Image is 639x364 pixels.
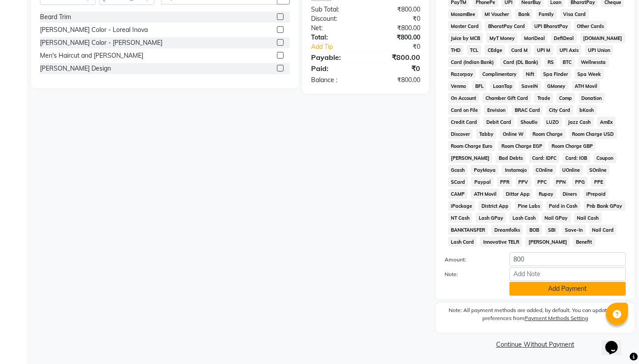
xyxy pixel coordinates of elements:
[509,213,538,223] span: Lash Cash
[366,75,427,85] div: ₹800.00
[484,105,508,115] span: Envision
[563,153,590,163] span: Card: IOB
[580,33,625,43] span: [DOMAIN_NAME]
[569,129,617,139] span: Room Charge USD
[516,177,531,187] span: PPV
[448,93,479,103] span: On Account
[594,153,616,163] span: Coupon
[565,117,594,127] span: Jazz Cash
[448,57,497,67] span: Card (Indian Bank)
[476,129,496,139] span: Tabby
[560,165,583,175] span: UOnline
[546,105,573,115] span: City Card
[490,81,515,91] span: LoanTap
[526,225,542,235] span: BOB
[467,45,481,55] span: TCL
[560,189,580,199] span: Diners
[448,153,493,163] span: [PERSON_NAME]
[448,177,468,187] span: SCard
[448,21,482,31] span: Master Card
[544,117,562,127] span: LUZO
[485,45,505,55] span: CEdge
[573,237,595,247] span: Benefit
[584,201,625,211] span: Pnb Bank GPay
[366,24,427,33] div: ₹800.00
[438,340,633,349] a: Continue Without Payment
[445,306,626,326] label: Note: All payment methods are added, by default. You can update your preferences from
[482,93,531,103] span: Chamber Gift Card
[533,165,556,175] span: COnline
[512,105,543,115] span: BRAC Card
[448,69,476,79] span: Razorpay
[509,45,531,55] span: Card M
[577,105,597,115] span: bKash
[548,141,596,151] span: Room Charge GBP
[40,51,143,60] div: Men's Haircut and [PERSON_NAME]
[536,189,556,199] span: Rupay
[376,42,427,51] div: ₹0
[529,153,559,163] span: Card: IDFC
[472,81,486,91] span: BFL
[557,45,582,55] span: UPI Axis
[500,129,526,139] span: Online W
[551,33,577,43] span: DefiDeal
[509,267,626,281] input: Add Note
[476,213,506,223] span: Lash GPay
[480,237,522,247] span: Innovative TELR
[572,81,600,91] span: ATH Movil
[531,21,571,31] span: UPI BharatPay
[438,270,503,278] label: Note:
[491,225,523,235] span: Dreamfolks
[471,177,493,187] span: Paypal
[572,177,588,187] span: PPG
[448,237,477,247] span: Lash Card
[509,252,626,266] input: Amount
[523,69,537,79] span: Nift
[509,282,626,296] button: Add Payment
[366,14,427,24] div: ₹0
[562,225,586,235] span: Save-In
[448,189,468,199] span: CAMP
[366,5,427,14] div: ₹800.00
[579,93,605,103] span: Donation
[589,225,617,235] span: Nail Card
[498,141,545,151] span: Room Charge EGP
[479,69,519,79] span: Complimentary
[486,33,517,43] span: MyT Money
[304,33,366,42] div: Total:
[521,33,548,43] span: MariDeal
[540,69,571,79] span: Spa Finder
[304,24,366,33] div: Net:
[497,177,512,187] span: PPR
[542,213,571,223] span: Nail GPay
[515,201,543,211] span: Pine Labs
[503,189,532,199] span: Dittor App
[525,237,570,247] span: [PERSON_NAME]
[500,57,541,67] span: Card (DL Bank)
[496,153,525,163] span: Bad Debts
[534,45,553,55] span: UPI M
[525,314,588,322] label: Payment Methods Setting
[597,117,616,127] span: AmEx
[448,81,469,91] span: Venmo
[560,9,589,19] span: Visa Card
[574,213,602,223] span: Nail Cash
[574,21,607,31] span: Other Cards
[471,189,499,199] span: ATH Movil
[448,9,478,19] span: MosamBee
[517,117,540,127] span: Shoutlo
[366,52,427,63] div: ₹800.00
[585,45,613,55] span: UPI Union
[304,63,366,74] div: Paid:
[448,117,480,127] span: Credit Card
[560,57,575,67] span: BTC
[502,165,529,175] span: Instamojo
[448,213,473,223] span: NT Cash
[448,141,495,151] span: Room Charge Euro
[448,105,481,115] span: Card on File
[578,57,609,67] span: Wellnessta
[483,117,514,127] span: Debit Card
[304,52,366,63] div: Payable:
[304,14,366,24] div: Discount:
[534,93,553,103] span: Trade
